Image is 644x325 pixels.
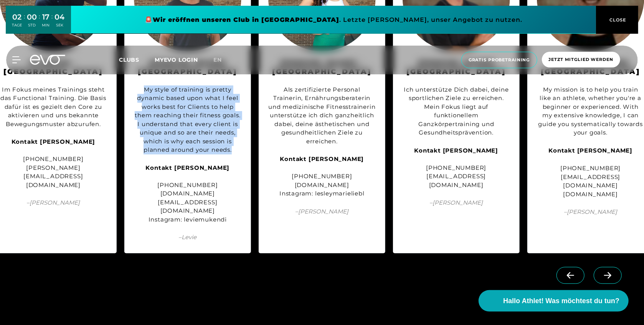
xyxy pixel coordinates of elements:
[608,16,627,23] span: CLOSE
[549,56,613,63] span: Jetzt Mitglied werden
[42,23,50,28] div: MIN
[27,11,37,23] div: 00
[403,146,510,190] div: [PHONE_NUMBER] [EMAIL_ADDRESS][DOMAIN_NAME]
[459,52,540,68] a: Gratis Probetraining
[414,147,499,154] strong: Kontakt [PERSON_NAME]
[540,52,623,68] a: Jetzt Mitglied werden
[12,23,22,28] div: TAGE
[268,155,376,198] div: [PHONE_NUMBER] [DOMAIN_NAME] Instagram: lesleymarieliebl
[119,56,155,63] a: Clubs
[39,12,40,33] div: :
[268,207,376,216] span: – [PERSON_NAME]
[12,11,22,23] div: 02
[27,23,37,28] div: STD
[469,57,530,63] span: Gratis Probetraining
[146,164,230,171] strong: Kontakt [PERSON_NAME]
[479,290,629,312] button: Hallo Athlet! Was möchtest du tun?
[24,12,25,33] div: :
[403,85,510,137] div: Ich unterstütze Dich dabei, deine sportlichen Ziele zu erreichen. Mein Fokus liegt auf funktionel...
[52,12,53,33] div: :
[134,233,241,242] span: – Levie
[134,85,241,154] div: My style of training is pretty dynamic based upon what I feel works best for Clients to help them...
[549,147,633,154] strong: Kontakt [PERSON_NAME]
[213,56,231,64] a: en
[403,199,510,207] span: – [PERSON_NAME]
[134,164,241,224] div: [PHONE_NUMBER] [DOMAIN_NAME][EMAIL_ADDRESS][DOMAIN_NAME] Instagram: leviemukendi
[119,56,139,63] span: Clubs
[213,56,222,63] span: en
[280,155,364,162] strong: Kontakt [PERSON_NAME]
[12,138,96,145] strong: Kontakt [PERSON_NAME]
[503,296,619,306] span: Hallo Athlet! Was möchtest du tun?
[268,85,376,146] div: Als zertifizierte Personal Trainerin, Ernährungsberaterin und medizinische Fitnesstrainerin unter...
[55,11,65,23] div: 04
[596,6,638,34] button: CLOSE
[55,23,65,28] div: SEK
[42,11,50,23] div: 17
[155,56,198,63] a: MYEVO LOGIN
